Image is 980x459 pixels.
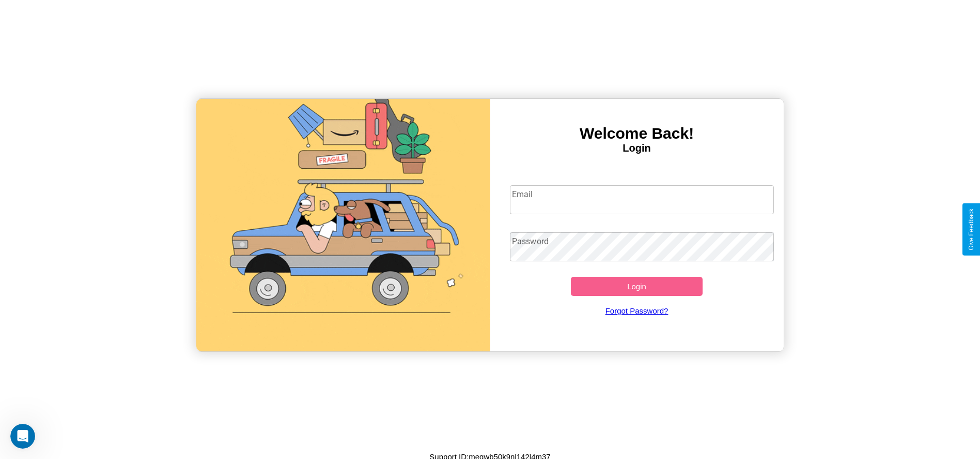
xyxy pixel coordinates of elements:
a: Forgot Password? [505,296,769,325]
h4: Login [490,142,784,154]
img: gif [196,99,490,351]
button: Login [571,277,703,296]
div: Give Feedback [968,209,975,250]
iframe: Intercom live chat [10,424,35,449]
h3: Welcome Back! [490,125,784,142]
